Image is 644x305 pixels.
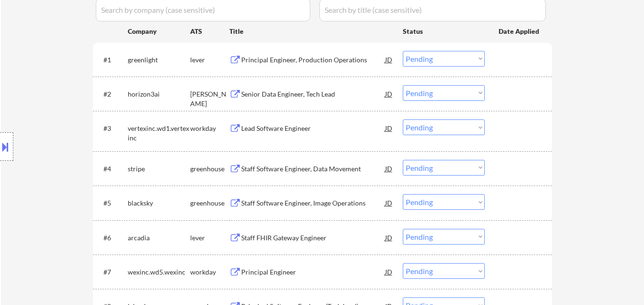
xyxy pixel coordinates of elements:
[241,89,385,99] div: Senior Data Engineer, Tech Lead
[241,124,385,133] div: Lead Software Engineer
[128,55,190,65] div: greenlight
[241,267,385,277] div: Principal Engineer
[384,160,394,177] div: JD
[190,198,229,208] div: greenhouse
[384,119,394,137] div: JD
[241,55,385,65] div: Principal Engineer, Production Operations
[241,164,385,174] div: Staff Software Engineer, Data Movement
[384,263,394,280] div: JD
[190,27,229,36] div: ATS
[103,55,120,65] div: #1
[190,267,229,277] div: workday
[384,194,394,211] div: JD
[103,233,120,243] div: #6
[190,233,229,243] div: lever
[128,267,190,277] div: wexinc.wd5.wexinc
[384,229,394,246] div: JD
[384,85,394,102] div: JD
[128,27,190,36] div: Company
[190,55,229,65] div: lever
[190,164,229,174] div: greenhouse
[229,27,394,36] div: Title
[241,198,385,208] div: Staff Software Engineer, Image Operations
[190,89,229,108] div: [PERSON_NAME]
[241,233,385,243] div: Staff FHIR Gateway Engineer
[128,233,190,243] div: arcadia
[103,267,120,277] div: #7
[403,22,485,39] div: Status
[190,124,229,133] div: workday
[499,27,541,36] div: Date Applied
[384,51,394,68] div: JD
